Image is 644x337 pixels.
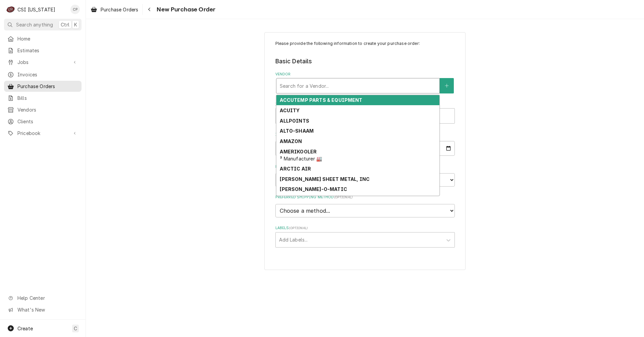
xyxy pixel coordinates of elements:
div: Purchase Order Create/Update Form [275,41,455,248]
div: CSI [US_STATE] [17,6,55,13]
span: What's New [17,306,77,313]
span: Clients [17,118,78,125]
span: K [74,21,77,28]
a: Estimates [4,45,82,56]
a: Go to Jobs [4,57,82,68]
div: Craig Pierce's Avatar [70,5,80,14]
strong: AMERIKOOLER [280,149,317,154]
a: Purchase Orders [4,81,82,92]
div: Inventory Location [275,102,455,124]
a: Vendors [4,104,82,115]
div: CP [70,5,80,14]
span: Jobs [17,59,68,66]
button: Navigate back [144,4,155,15]
label: Preferred Shipping Carrier [275,164,455,170]
span: Bills [17,94,78,102]
span: Create [17,326,33,331]
span: Help Center [17,294,77,301]
strong: ARCTIC AIR [280,166,311,172]
div: Purchase Order Create/Update [264,32,466,270]
strong: ALTO-SHAAM [280,128,314,134]
span: Purchase Orders [101,6,138,13]
svg: Create New Vendor [445,83,449,88]
div: Preferred Shipping Carrier [275,164,455,187]
a: Go to Help Center [4,292,82,304]
span: Ctrl [61,21,69,28]
span: Invoices [17,71,78,78]
label: Vendor [275,72,455,77]
a: Bills [4,92,82,104]
strong: [PERSON_NAME]-O-MATIC [280,186,347,192]
div: Preferred Shipping Method [275,195,455,217]
a: Invoices [4,69,82,80]
button: Create New Vendor [440,78,454,93]
a: Purchase Orders [88,4,141,15]
span: Pricebook [17,130,68,137]
a: Clients [4,116,82,127]
a: Go to What's New [4,304,82,315]
span: ( optional ) [334,195,353,199]
label: Preferred Shipping Method [275,195,455,200]
div: Vendor [275,72,455,93]
div: Labels [275,225,455,247]
a: Go to Pricebook [4,128,82,139]
div: CSI Kentucky's Avatar [6,5,15,14]
div: C [6,5,15,14]
legend: Basic Details [275,57,455,66]
div: Issue Date [275,132,455,156]
input: yyyy-mm-dd [275,141,455,156]
strong: [PERSON_NAME] SHEET METAL, INC [280,176,370,182]
label: Issue Date [275,132,455,137]
span: ( optional ) [289,226,308,230]
span: Home [17,35,78,42]
strong: ACCUTEMP PARTS & EQUIPMENT [280,97,362,103]
button: Search anythingCtrlK [4,19,82,30]
a: Home [4,33,82,44]
span: ³ Manufacturer 🏭 [280,156,322,161]
p: Please provide the following information to create your purchase order: [275,41,455,47]
span: New Purchase Order [155,5,215,14]
span: C [74,325,77,332]
label: Labels [275,225,455,231]
strong: ALLPOINTS [280,118,309,124]
span: Search anything [16,21,53,28]
span: Estimates [17,47,78,54]
span: Purchase Orders [17,83,78,90]
label: Inventory Location [275,102,455,107]
strong: ACUITY [280,108,300,113]
span: Vendors [17,106,78,113]
strong: AMAZON [280,138,302,144]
